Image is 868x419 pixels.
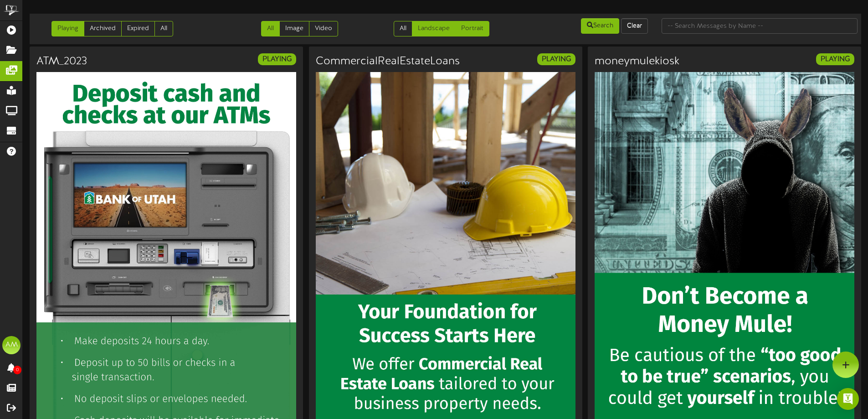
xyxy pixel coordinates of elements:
[261,21,280,36] a: All
[662,18,858,34] input: -- Search Messages by Name --
[621,18,648,34] button: Clear
[542,55,571,63] strong: PLAYING
[2,336,21,354] div: AM
[279,21,309,36] a: Image
[595,56,679,67] h3: moneymulekiosk
[84,21,122,36] a: Archived
[394,21,412,36] a: All
[51,21,84,36] a: Playing
[455,21,489,36] a: Portrait
[121,21,155,36] a: Expired
[36,56,87,67] h3: ATM_2023
[309,21,338,36] a: Video
[581,18,619,34] button: Search
[837,388,859,410] div: Open Intercom Messenger
[262,55,292,63] strong: PLAYING
[154,21,173,36] a: All
[821,55,850,63] strong: PLAYING
[316,56,460,67] h3: CommercialRealEstateLoans
[412,21,456,36] a: Landscape
[13,366,21,374] span: 0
